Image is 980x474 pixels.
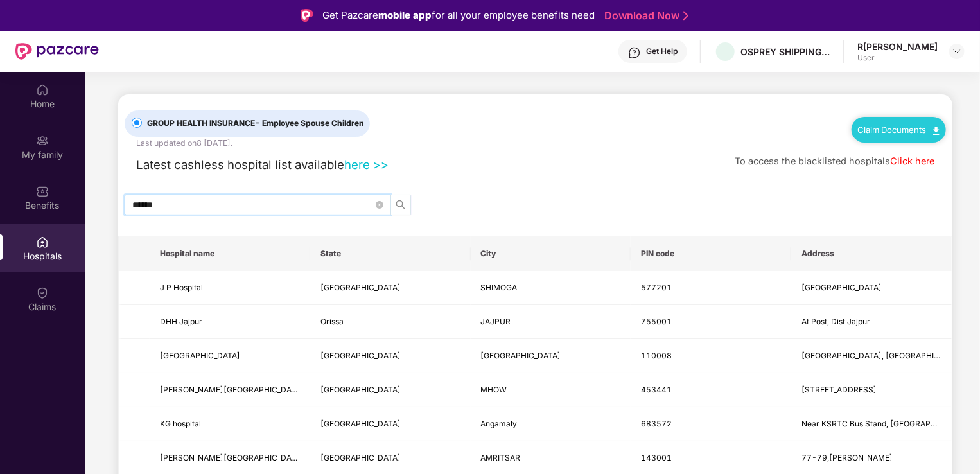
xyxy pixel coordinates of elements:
[301,9,313,22] img: Logo
[858,125,940,135] a: Claim Documents
[150,305,310,339] td: DHH Jajpur
[471,236,631,271] th: City
[150,373,310,407] td: Prashanti Hospital
[36,134,49,147] img: svg+xml;base64,PHN2ZyB3aWR0aD0iMjAiIGhlaWdodD0iMjAiIHZpZXdCb3g9IjAgMCAyMCAyMCIgZmlsbD0ibm9uZSIgeG...
[36,83,49,96] img: svg+xml;base64,PHN2ZyBpZD0iSG9tZSIgeG1sbnM9Imh0dHA6Ly93d3cudzMub3JnLzIwMDAvc3ZnIiB3aWR0aD0iMjAiIG...
[320,317,344,326] span: Orissa
[801,453,893,462] span: 77-79,[PERSON_NAME]
[36,185,49,198] img: svg+xml;base64,PHN2ZyBpZD0iQmVuZWZpdHMiIHhtbG5zPSJodHRwOi8vd3d3LnczLm9yZy8yMDAwL3N2ZyIgd2lkdGg9Ij...
[631,236,791,271] th: PIN code
[160,385,304,394] span: [PERSON_NAME][GEOGRAPHIC_DATA]
[791,373,952,407] td: 124, Simrol Road, Near Geeta Bhawan
[641,351,672,360] span: 110008
[481,317,511,326] span: JAJPUR
[481,419,518,428] span: Angamaly
[471,271,631,305] td: SHIMOGA
[136,137,232,149] div: Last updated on 8 [DATE] .
[320,385,401,394] span: [GEOGRAPHIC_DATA]
[740,46,830,58] div: OSPREY SHIPPING PRIVATE LIMITED
[391,200,410,210] span: search
[481,385,507,394] span: MHOW
[136,157,344,171] span: Latest cashless hospital list available
[310,236,471,271] th: State
[320,283,401,292] span: [GEOGRAPHIC_DATA]
[376,199,383,211] span: close-circle
[310,339,471,373] td: Delhi
[322,8,595,23] div: Get Pazcare for all your employee benefits need
[857,40,938,53] div: R[PERSON_NAME]
[320,419,401,428] span: [GEOGRAPHIC_DATA]
[857,53,938,63] div: User
[641,283,672,292] span: 577201
[641,385,672,394] span: 453441
[376,201,383,209] span: close-circle
[310,305,471,339] td: Orissa
[801,419,970,428] span: Near KSRTC Bus Stand, [GEOGRAPHIC_DATA]
[160,283,203,292] span: J P Hospital
[481,351,561,360] span: [GEOGRAPHIC_DATA]
[933,127,940,135] img: svg+xml;base64,PHN2ZyB4bWxucz0iaHR0cDovL3d3dy53My5vcmcvMjAwMC9zdmciIHdpZHRoPSIxMC40IiBoZWlnaHQ9Ij...
[160,453,304,462] span: [PERSON_NAME][GEOGRAPHIC_DATA]
[801,351,966,360] span: [GEOGRAPHIC_DATA], [GEOGRAPHIC_DATA]
[641,419,672,428] span: 683572
[150,236,310,271] th: Hospital name
[801,385,877,394] span: [STREET_ADDRESS]
[801,283,882,292] span: [GEOGRAPHIC_DATA]
[801,317,870,326] span: At Post, Dist Jajpur
[160,317,202,326] span: DHH Jajpur
[952,46,962,57] img: svg+xml;base64,PHN2ZyBpZD0iRHJvcGRvd24tMzJ4MzIiIHhtbG5zPSJodHRwOi8vd3d3LnczLm9yZy8yMDAwL3N2ZyIgd2...
[160,419,201,428] span: KG hospital
[150,271,310,305] td: J P Hospital
[481,283,518,292] span: SHIMOGA
[791,339,952,373] td: Naraina Road, Near Shadipur Metro Station, Pandav Nagar
[791,407,952,441] td: Near KSRTC Bus Stand, Trissur Road, Angamaly
[481,453,521,462] span: AMRITSAR
[142,118,369,130] span: GROUP HEALTH INSURANCE
[344,157,389,171] a: here >>
[791,305,952,339] td: At Post, Dist Jajpur
[378,9,432,21] strong: mobile app
[320,453,401,462] span: [GEOGRAPHIC_DATA]
[801,249,941,259] span: Address
[150,339,310,373] td: RLKC Hospital Metro Heart Institute
[735,155,890,167] span: To access the blacklisted hospitals
[471,305,631,339] td: JAJPUR
[255,118,364,128] span: - Employee Spouse Children
[390,195,411,215] button: search
[15,43,99,60] img: New Pazcare Logo
[471,339,631,373] td: NEW DELHI
[160,351,240,360] span: [GEOGRAPHIC_DATA]
[683,9,688,22] img: Stroke
[471,373,631,407] td: MHOW
[160,249,300,259] span: Hospital name
[320,351,401,360] span: [GEOGRAPHIC_DATA]
[641,317,672,326] span: 755001
[310,271,471,305] td: Karnataka
[628,46,641,59] img: svg+xml;base64,PHN2ZyBpZD0iSGVscC0zMngzMiIgeG1sbnM9Imh0dHA6Ly93d3cudzMub3JnLzIwMDAvc3ZnIiB3aWR0aD...
[36,286,49,299] img: svg+xml;base64,PHN2ZyBpZD0iQ2xhaW0iIHhtbG5zPSJodHRwOi8vd3d3LnczLm9yZy8yMDAwL3N2ZyIgd2lkdGg9IjIwIi...
[36,236,49,249] img: svg+xml;base64,PHN2ZyBpZD0iSG9zcGl0YWxzIiB4bWxucz0iaHR0cDovL3d3dy53My5vcmcvMjAwMC9zdmciIHdpZHRoPS...
[791,271,952,305] td: Savalanga Road, Gandhinagar
[791,236,952,271] th: Address
[310,407,471,441] td: Kerala
[471,407,631,441] td: Angamaly
[641,453,672,462] span: 143001
[646,46,678,57] div: Get Help
[310,373,471,407] td: Madhya Pradesh
[890,155,934,167] a: Click here
[150,407,310,441] td: KG hospital
[604,9,685,22] a: Download Now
